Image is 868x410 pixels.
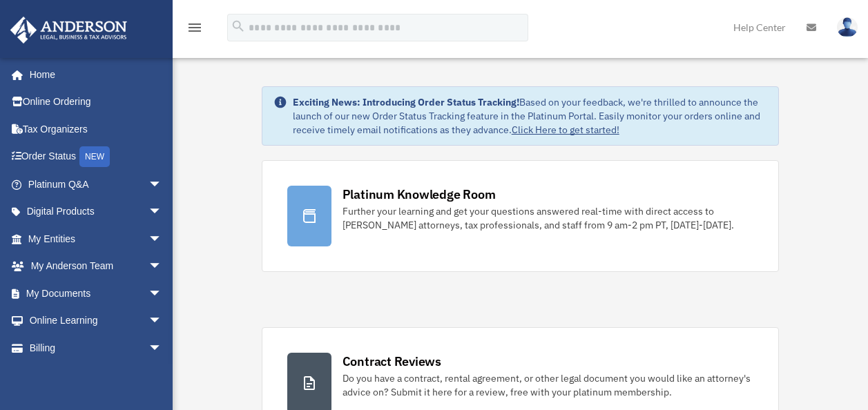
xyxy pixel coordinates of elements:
[343,204,754,232] div: Further your learning and get your questions answered real-time with direct access to [PERSON_NAM...
[10,88,183,116] a: Online Ordering
[148,334,176,362] span: arrow_drop_down
[262,160,780,272] a: Platinum Knowledge Room Further your learning and get your questions answered real-time with dire...
[186,24,203,36] a: menu
[10,362,183,389] a: Events Calendar
[10,280,183,307] a: My Documentsarrow_drop_down
[293,96,519,108] strong: Exciting News: Introducing Order Status Tracking!
[231,19,246,34] i: search
[148,307,176,335] span: arrow_drop_down
[837,17,858,37] img: User Pic
[512,124,619,136] a: Click Here to get started!
[148,225,176,253] span: arrow_drop_down
[10,225,183,253] a: My Entitiesarrow_drop_down
[10,115,183,143] a: Tax Organizers
[10,61,176,88] a: Home
[293,95,768,137] div: Based on your feedback, we're thrilled to announce the launch of our new Order Status Tracking fe...
[10,253,183,280] a: My Anderson Teamarrow_drop_down
[148,280,176,308] span: arrow_drop_down
[148,170,176,199] span: arrow_drop_down
[10,143,183,171] a: Order StatusNEW
[79,146,110,167] div: NEW
[10,334,183,362] a: Billingarrow_drop_down
[343,371,754,399] div: Do you have a contract, rental agreement, or other legal document you would like an attorney's ad...
[186,19,203,36] i: menu
[343,353,441,370] div: Contract Reviews
[148,198,176,226] span: arrow_drop_down
[10,198,183,226] a: Digital Productsarrow_drop_down
[10,307,183,335] a: Online Learningarrow_drop_down
[6,17,131,43] img: Anderson Advisors Platinum Portal
[148,253,176,281] span: arrow_drop_down
[10,170,183,198] a: Platinum Q&Aarrow_drop_down
[343,186,496,203] div: Platinum Knowledge Room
